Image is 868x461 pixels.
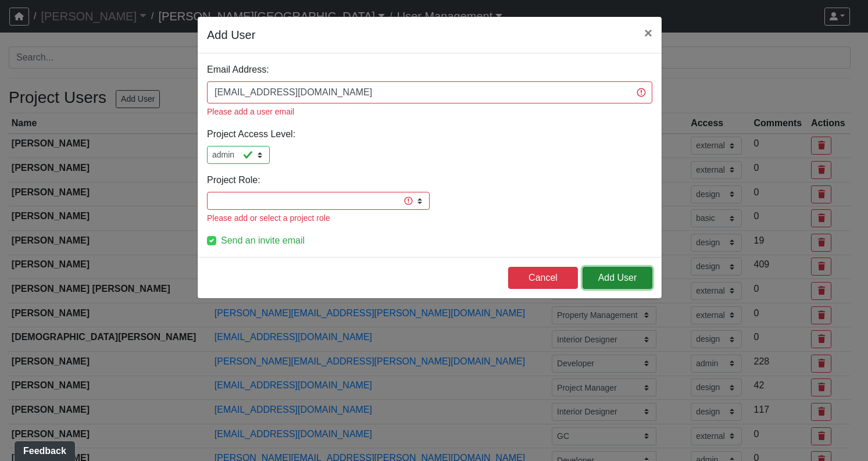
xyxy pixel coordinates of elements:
button: × [635,17,662,49]
div: Please add or select a project role [207,212,652,224]
button: Add User [583,267,652,289]
h5: Add User [207,26,255,44]
label: Project Access Level: [207,127,295,141]
label: Send an invite email [221,234,305,248]
select: Will have administrative rights on the project (delete/add users, modify revisions) [207,146,270,164]
iframe: Ybug feedback widget [9,438,81,461]
button: Cancel [508,267,578,289]
label: Project Role: [207,173,260,187]
input: example@atlasbayvr.com [207,81,652,103]
div: Please add a user email [207,106,652,118]
label: Email Address: [207,63,269,77]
